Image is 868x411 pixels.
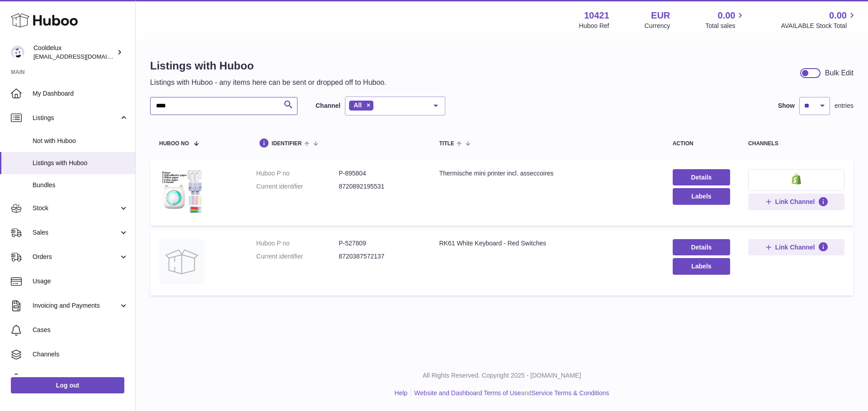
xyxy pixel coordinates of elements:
img: RK61 White Keyboard - Red Switches [159,239,204,284]
span: Not with Huboo [33,137,128,145]
span: Link Channel [775,243,815,251]
span: Channels [33,350,128,359]
a: Details [673,169,730,185]
div: Currency [645,22,670,30]
span: entries [835,102,854,110]
li: and [411,389,609,397]
span: My Dashboard [33,89,128,98]
span: Stock [33,204,119,212]
strong: 10421 [584,9,609,22]
img: Thermische mini printer incl. asseccoires [159,169,204,214]
label: Show [778,102,795,110]
span: Cases [33,326,128,334]
button: Link Channel [748,194,844,210]
span: AVAILABLE Stock Total [781,22,857,30]
span: title [439,141,454,147]
span: Listings with Huboo [33,159,128,167]
a: Help [395,389,408,397]
span: Bundles [33,181,128,189]
span: Usage [33,277,128,286]
div: Thermische mini printer incl. asseccoires [439,169,654,178]
dt: Huboo P no [256,169,339,178]
h1: Listings with Huboo [150,59,387,73]
div: Bulk Edit [825,68,854,78]
span: identifier [272,141,302,147]
dt: Current identifier [256,182,339,191]
span: Huboo no [159,141,189,147]
span: Orders [33,253,119,261]
a: 0.00 Total sales [705,9,745,30]
span: Total sales [705,22,745,30]
dt: Current identifier [256,252,339,261]
strong: EUR [651,9,670,22]
dd: 8720387572137 [339,252,421,261]
div: Cooldelux [33,44,115,61]
span: [EMAIL_ADDRESS][DOMAIN_NAME] [33,53,133,60]
span: Sales [33,228,119,237]
a: Log out [11,377,124,393]
span: Link Channel [775,198,815,206]
span: Settings [33,374,128,383]
img: shopify-small.png [792,174,801,185]
div: action [673,141,730,147]
p: Listings with Huboo - any items here can be sent or dropped off to Huboo. [150,78,387,88]
div: Huboo Ref [579,22,609,30]
button: Labels [673,258,730,274]
img: internalAdmin-10421@internal.huboo.com [11,46,24,59]
a: Service Terms & Conditions [532,389,609,397]
button: Labels [673,188,730,204]
a: 0.00 AVAILABLE Stock Total [781,9,857,30]
p: All Rights Reserved. Copyright 2025 - [DOMAIN_NAME] [143,371,861,380]
a: Website and Dashboard Terms of Use [414,389,521,397]
div: channels [748,141,844,147]
span: Invoicing and Payments [33,301,119,310]
button: Link Channel [748,239,844,255]
span: 0.00 [829,9,847,22]
div: RK61 White Keyboard - Red Switches [439,239,654,248]
dd: P-895804 [339,169,421,178]
label: Channel [316,102,340,110]
span: 0.00 [718,9,736,22]
dd: 8720892195531 [339,182,421,191]
span: Listings [33,114,119,122]
dd: P-527809 [339,239,421,248]
span: All [354,102,362,109]
a: Details [673,239,730,255]
dt: Huboo P no [256,239,339,248]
